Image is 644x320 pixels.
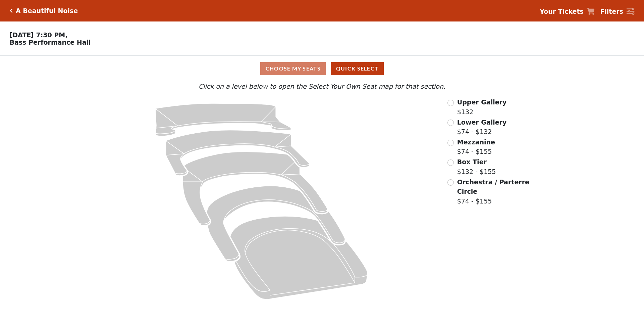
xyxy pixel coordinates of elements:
[16,7,78,15] h5: A Beautiful Noise
[230,216,368,299] path: Orchestra / Parterre Circle - Seats Available: 66
[166,130,309,176] path: Lower Gallery - Seats Available: 161
[155,103,291,136] path: Upper Gallery - Seats Available: 163
[457,137,495,156] label: $74 - $155
[457,158,487,166] span: Box Tier
[457,118,507,137] label: $74 - $132
[85,82,559,91] p: Click on a level below to open the Select Your Own Seat map for that section.
[457,178,529,195] span: Orchestra / Parterre Circle
[540,8,584,15] strong: Your Tickets
[457,97,507,117] label: $132
[457,98,507,106] span: Upper Gallery
[457,157,496,176] label: $132 - $155
[600,8,623,15] strong: Filters
[540,7,595,16] a: Your Tickets
[331,62,384,75] button: Quick Select
[10,8,13,13] a: Click here to go back to filters
[457,119,507,126] span: Lower Gallery
[457,177,530,206] label: $74 - $155
[600,7,634,16] a: Filters
[457,138,495,146] span: Mezzanine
